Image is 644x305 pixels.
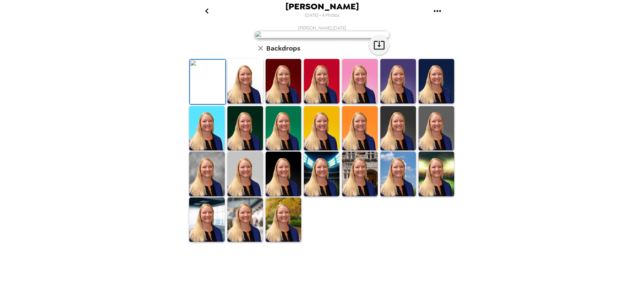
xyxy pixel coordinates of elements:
span: [PERSON_NAME] , [DATE] [298,25,346,31]
img: user [255,31,389,38]
img: Original [190,60,225,104]
h6: Backdrops [266,43,300,54]
span: [DATE] • 4 Photos [305,11,339,20]
span: [PERSON_NAME] [285,2,359,11]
